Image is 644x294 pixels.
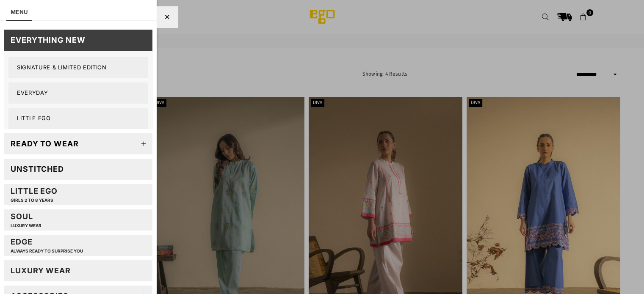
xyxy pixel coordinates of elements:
[8,82,148,104] a: Everyday
[11,8,28,15] a: MENU
[4,184,152,205] a: Little EGOGIRLS 2 TO 8 YEARS
[4,30,152,51] a: EVERYTHING NEW
[4,260,152,281] a: LUXURY WEAR
[4,133,152,154] a: Ready to wear
[11,198,58,203] p: GIRLS 2 TO 8 YEARS
[8,108,148,129] a: Little EGO
[11,237,83,253] div: EDGE
[4,235,152,256] a: EDGEAlways ready to surprise you
[8,57,148,78] a: Signature & Limited Edition
[11,186,58,203] div: Little EGO
[11,266,71,275] div: LUXURY WEAR
[4,159,152,180] a: Unstitched
[11,212,41,228] div: Soul
[11,139,79,148] div: Ready to wear
[11,248,83,254] p: Always ready to surprise you
[4,209,152,231] a: SoulLUXURY WEAR
[11,223,41,228] p: LUXURY WEAR
[11,164,64,174] div: Unstitched
[157,6,178,27] div: Close Menu
[11,35,86,45] div: EVERYTHING NEW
